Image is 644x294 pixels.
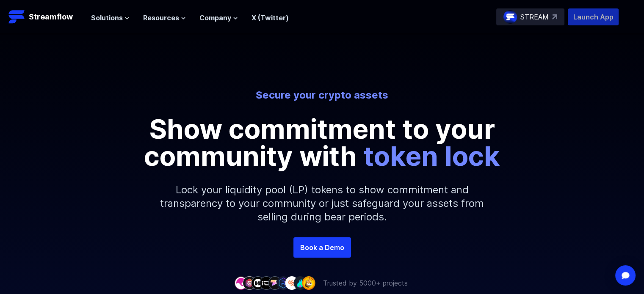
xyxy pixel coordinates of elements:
button: Solutions [91,13,130,23]
button: Company [199,13,238,23]
a: STREAM [496,8,564,25]
p: Show commitment to your community with [132,115,513,170]
span: Company [199,13,231,23]
span: Resources [143,13,179,23]
button: Launch App [568,8,619,25]
img: company-8 [293,276,307,289]
img: company-3 [251,276,265,289]
img: company-2 [243,276,256,289]
img: top-right-arrow.svg [552,14,557,19]
img: company-9 [302,276,315,289]
a: Streamflow [8,8,83,25]
img: company-4 [260,276,273,289]
p: STREAM [520,12,549,22]
img: streamflow-logo-circle.png [503,10,517,24]
span: Solutions [91,13,123,23]
p: Lock your liquidity pool (LP) tokens to show commitment and transparency to your community or jus... [140,170,504,237]
img: Streamflow Logo [8,8,25,25]
img: company-7 [285,276,299,289]
span: token lock [363,140,500,172]
img: company-1 [234,276,248,289]
a: X (Twitter) [252,14,289,22]
p: Secure your crypto assets [88,88,557,102]
img: company-6 [276,276,290,289]
button: Resources [143,13,186,23]
a: Book a Demo [293,237,351,258]
p: Trusted by 5000+ projects [323,278,408,288]
div: Open Intercom Messenger [615,265,636,286]
p: Streamflow [29,11,73,23]
img: company-5 [268,276,282,289]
